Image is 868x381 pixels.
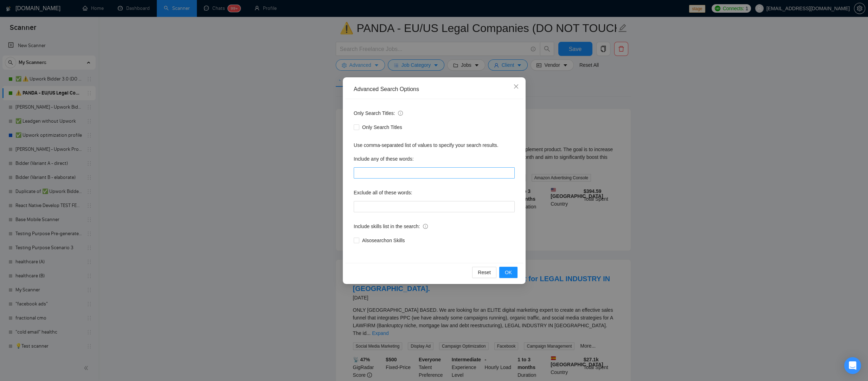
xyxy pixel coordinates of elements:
[398,111,403,116] span: info-circle
[354,187,412,198] label: Exclude all of these words:
[507,77,526,96] button: Close
[472,267,496,278] button: Reset
[354,153,413,164] label: Include any of these words:
[354,109,403,117] span: Only Search Titles:
[499,267,517,278] button: OK
[844,357,861,374] div: Open Intercom Messenger
[354,141,515,149] div: Use comma-separated list of values to specify your search results.
[478,269,491,276] span: Reset
[504,269,512,276] span: OK
[354,85,515,93] div: Advanced Search Options
[354,222,428,230] span: Include skills list in the search:
[359,123,405,131] span: Only Search Titles
[423,224,428,229] span: info-circle
[359,237,407,244] span: Also search on Skills
[513,84,519,89] span: close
